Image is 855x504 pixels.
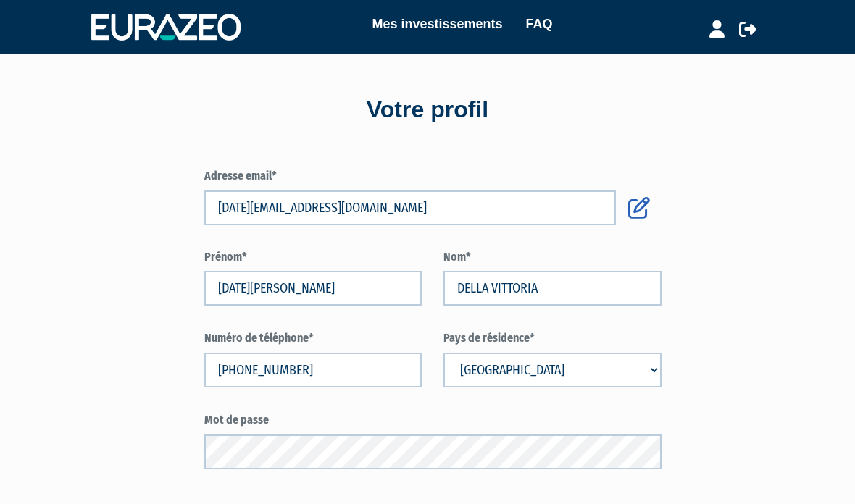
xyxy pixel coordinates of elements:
[443,330,662,347] label: Pays de résidence*
[91,14,241,40] img: 1732889491-logotype_eurazeo_blanc_rvb.png
[204,353,422,387] input: Numéro de téléphone
[526,14,553,34] a: FAQ
[87,93,768,127] div: Votre profil
[443,271,662,306] input: Nom
[372,14,502,34] a: Mes investissements
[204,271,422,306] input: Prénom
[204,330,422,347] label: Numéro de téléphone*
[204,249,422,266] label: Prénom*
[204,168,662,185] label: Adresse email*
[204,190,616,225] input: Adresse email
[204,412,662,429] label: Mot de passe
